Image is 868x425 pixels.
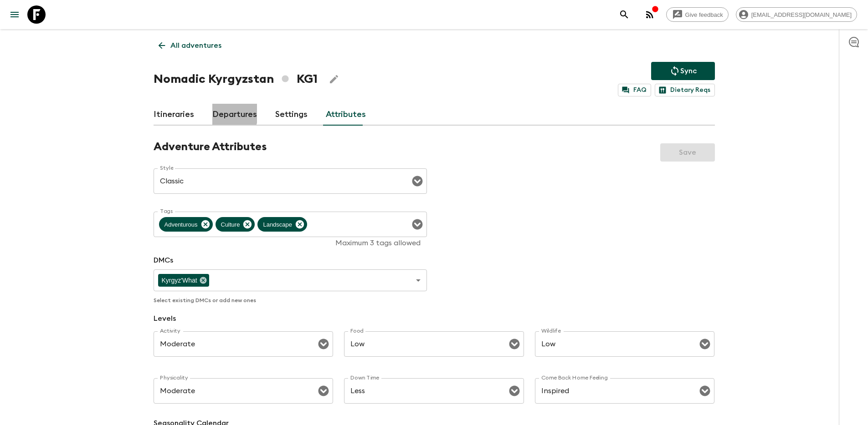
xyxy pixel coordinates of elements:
a: Attributes [326,104,366,126]
button: Open [317,338,330,350]
button: Edit Adventure Title [325,70,343,88]
div: Kyrgyz'What [158,274,209,287]
label: Down Time [350,374,379,382]
button: Open [411,218,424,231]
div: Landscape [257,217,307,232]
div: [EMAIL_ADDRESS][DOMAIN_NAME] [736,7,857,22]
button: Open [317,385,330,397]
label: Wildlife [541,327,561,335]
p: Levels [154,313,715,324]
p: DMCs [154,255,427,266]
p: All adventures [170,40,221,51]
h1: Nomadic Kyrgyzstan KG1 [154,70,318,88]
div: Culture [216,217,255,232]
label: Food [350,327,364,335]
label: Tags [160,207,173,215]
a: Give feedback [666,7,729,22]
button: menu [5,5,24,24]
span: Landscape [257,219,298,230]
span: Adventurous [159,219,203,230]
button: search adventures [615,5,633,24]
span: [EMAIL_ADDRESS][DOMAIN_NAME] [746,11,857,18]
h2: Adventure Attributes [154,140,267,154]
button: Open [699,338,711,350]
p: Sync [680,66,697,76]
label: Come Back Home Feeling [541,374,608,382]
button: Open [699,385,711,397]
a: Settings [275,104,308,126]
button: Open [411,175,424,187]
label: Activity [160,327,180,335]
div: Adventurous [159,217,213,232]
span: Kyrgyz'What [158,275,201,286]
a: Itineraries [154,104,194,126]
a: Departures [212,104,257,126]
p: Select existing DMCs or add new ones [154,295,427,306]
p: Maximum 3 tags allowed [160,238,421,248]
a: All adventures [154,36,226,55]
button: Sync adventure departures to the booking engine [651,62,715,80]
span: Give feedback [680,11,728,18]
button: Open [508,338,521,350]
label: Style [160,164,173,172]
label: Physicality [160,374,188,382]
button: Open [508,385,521,397]
a: FAQ [618,84,651,96]
a: Dietary Reqs [655,84,715,96]
span: Culture [216,219,246,230]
